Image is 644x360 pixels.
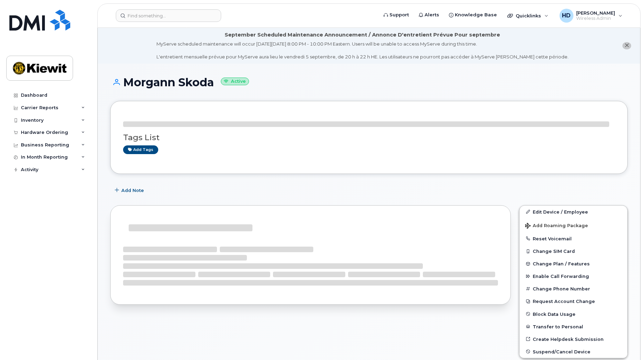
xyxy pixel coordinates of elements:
span: Add Note [121,187,144,194]
button: Change Phone Number [520,282,627,295]
button: Suspend/Cancel Device [520,345,627,358]
button: Reset Voicemail [520,232,627,245]
button: Request Account Change [520,295,627,307]
span: Suspend/Cancel Device [533,349,590,354]
div: MyServe scheduled maintenance will occur [DATE][DATE] 8:00 PM - 10:00 PM Eastern. Users will be u... [156,41,569,60]
a: Create Helpdesk Submission [520,333,627,345]
button: Enable Call Forwarding [520,270,627,282]
button: Block Data Usage [520,308,627,320]
div: September Scheduled Maintenance Announcement / Annonce D'entretient Prévue Pour septembre [225,31,500,39]
button: Change SIM Card [520,245,627,257]
small: Active [221,78,249,86]
h3: Tags List [123,133,615,142]
button: Add Note [110,184,150,197]
span: Add Roaming Package [525,223,588,230]
a: Add tags [123,145,158,154]
span: Change Plan / Features [533,261,590,266]
button: Add Roaming Package [520,218,627,232]
h1: Morgann Skoda [110,76,628,88]
button: Transfer to Personal [520,320,627,333]
button: Change Plan / Features [520,257,627,270]
span: Enable Call Forwarding [533,274,589,279]
button: close notification [622,42,631,49]
a: Edit Device / Employee [520,206,627,218]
